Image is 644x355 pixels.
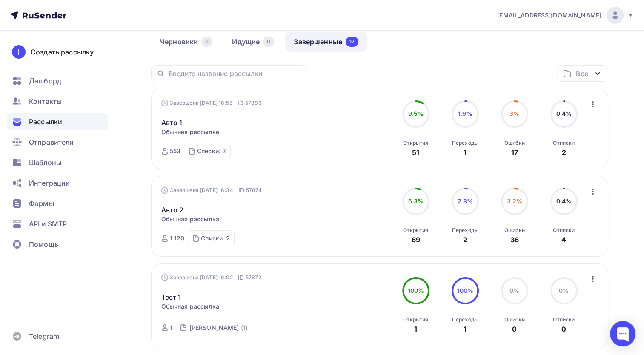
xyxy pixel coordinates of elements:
[161,128,219,136] span: Обычная рассылка
[29,178,70,188] span: Интеграции
[7,195,108,212] a: Формы
[464,324,467,334] div: 1
[263,37,274,47] div: 0
[161,215,219,223] span: Обычная рассылка
[7,72,108,89] a: Дашборд
[29,96,62,106] span: Контакты
[553,316,575,323] div: Отписки
[511,147,518,157] div: 17
[412,147,419,157] div: 51
[29,198,54,209] span: Формы
[463,235,467,245] div: 2
[7,113,108,130] a: Рассылки
[31,47,94,57] div: Создать рассылку
[161,99,262,107] div: Завершена [DATE] 16:55
[29,331,59,341] span: Telegram
[161,273,261,282] div: Завершена [DATE] 16:02
[238,273,244,282] span: ID
[161,292,181,302] a: Тест 1
[201,37,212,47] div: 0
[556,110,572,117] span: 0.4%
[29,117,62,127] span: Рассылки
[403,140,428,146] div: Открытия
[408,198,424,205] span: 6.3%
[553,140,575,146] div: Отписки
[346,37,358,47] div: 17
[151,32,221,52] a: Черновики0
[562,147,566,157] div: 2
[29,76,61,86] span: Дашборд
[7,134,108,151] a: Отправители
[170,147,180,155] div: 553
[29,219,67,229] span: API и SMTP
[504,316,525,323] div: Ошибки
[161,117,183,128] a: Авто 1
[457,198,473,205] span: 2.8%
[7,93,108,110] a: Контакты
[170,324,172,332] div: 1
[161,302,219,311] span: Обычная рассылка
[561,235,566,245] div: 4
[403,227,428,234] div: Открытия
[561,324,566,334] div: 0
[161,186,262,195] div: Завершена [DATE] 16:34
[245,99,262,107] span: 57886
[452,316,478,323] div: Переходы
[576,69,588,79] div: Все
[509,110,519,117] span: 3%
[510,235,519,245] div: 36
[197,147,226,155] div: Списки: 2
[504,227,525,234] div: Ошибки
[509,287,519,294] span: 0%
[201,234,230,243] div: Списки: 2
[169,69,301,78] input: Введите название рассылки
[412,235,420,245] div: 69
[464,147,467,157] div: 1
[458,110,472,117] span: 1.9%
[29,157,61,168] span: Шаблоны
[246,186,262,195] span: 57874
[507,198,522,205] span: 3.2%
[238,99,243,107] span: ID
[408,110,424,117] span: 9.5%
[189,324,239,332] div: [PERSON_NAME]
[403,316,428,323] div: Открытия
[223,32,283,52] a: Идущие0
[497,11,601,20] span: [EMAIL_ADDRESS][DOMAIN_NAME]
[29,239,58,249] span: Помощь
[29,137,74,147] span: Отправители
[556,198,572,205] span: 0.4%
[512,324,517,334] div: 0
[161,205,184,215] a: Авто 2
[189,321,249,335] a: [PERSON_NAME] (1)
[504,140,525,146] div: Ошибки
[240,324,247,332] div: (1)
[553,227,575,234] div: Отписки
[7,154,108,171] a: Шаблоны
[246,273,261,282] span: 57872
[170,234,185,243] div: 1 120
[559,287,569,294] span: 0%
[414,324,417,334] div: 1
[497,7,634,24] a: [EMAIL_ADDRESS][DOMAIN_NAME]
[557,65,608,82] button: Все
[452,227,478,234] div: Переходы
[407,287,424,294] span: 100%
[238,186,244,195] span: ID
[285,32,367,52] a: Завершенные17
[452,140,478,146] div: Переходы
[457,287,473,294] span: 100%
